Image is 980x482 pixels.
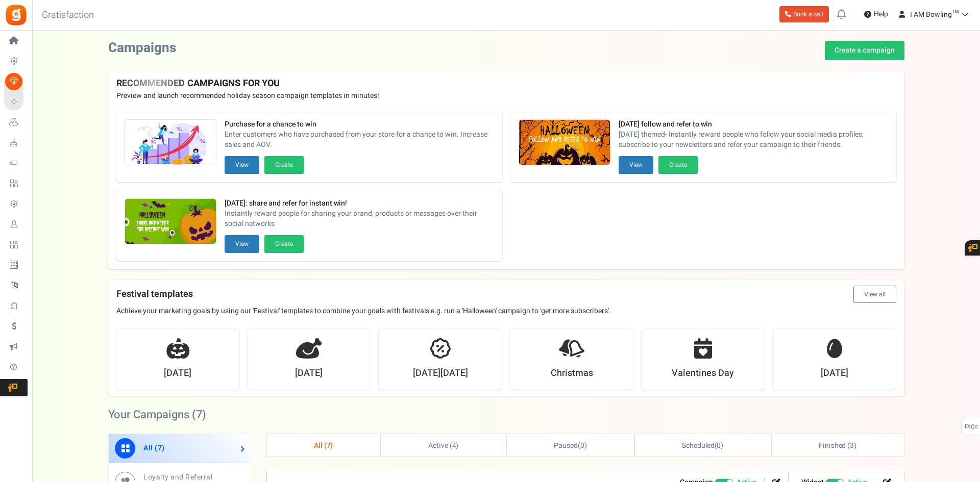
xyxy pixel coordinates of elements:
[164,367,191,380] strong: [DATE]
[619,119,888,130] strong: [DATE] follow and refer to win
[314,440,333,451] span: All ( )
[31,5,105,26] h3: Gratisfaction
[860,6,892,22] a: Help
[157,443,162,453] span: 7
[619,130,888,150] span: [DATE] themed- Instantly reward people who follow your social media profiles, subscribe to your n...
[264,156,304,174] button: Create
[853,286,896,303] button: View all
[116,306,896,316] p: Achieve your marketing goals by using our 'Festival' templates to combine your goals with festiva...
[658,156,698,174] button: Create
[225,156,259,174] button: View
[672,367,734,380] strong: Valentines Day
[116,286,896,303] h4: Festival templates
[554,440,587,451] span: ( )
[551,367,593,380] strong: Christmas
[819,440,856,451] span: Finished ( )
[108,410,206,420] h2: Your Campaigns ( )
[125,199,216,245] img: Recommended Campaigns
[413,367,468,380] strong: [DATE][DATE]
[225,235,259,253] button: View
[850,440,854,451] span: 3
[225,119,494,130] strong: Purchase for a chance to win
[5,4,28,27] img: Gratisfaction
[116,91,896,101] p: Preview and launch recommended holiday season campaign templates in minutes!
[452,440,456,451] span: 4
[717,440,721,451] span: 0
[143,443,165,453] span: All ( )
[821,367,848,380] strong: [DATE]
[554,440,578,451] span: Paused
[619,156,653,174] button: View
[225,198,494,209] strong: [DATE]: share and refer for instant win!
[264,235,304,253] button: Create
[116,79,896,89] h4: RECOMMENDED CAMPAIGNS FOR YOU
[910,9,959,20] span: I AM Bowling™
[196,407,202,423] span: 7
[779,6,829,22] a: Book a call
[225,209,494,229] span: Instantly reward people for sharing your brand, products or messages over their social networks
[519,120,610,166] img: Recommended Campaigns
[108,41,176,56] h2: Campaigns
[125,120,216,166] img: Recommended Campaigns
[225,130,494,150] span: Enter customers who have purchased from your store for a chance to win. Increase sales and AOV.
[295,367,323,380] strong: [DATE]
[428,440,459,451] span: Active ( )
[871,9,888,19] span: Help
[327,440,331,451] span: 7
[682,440,715,451] span: Scheduled
[580,440,584,451] span: 0
[682,440,723,451] span: ( )
[964,417,978,437] span: FAQs
[825,41,904,60] a: Create a campaign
